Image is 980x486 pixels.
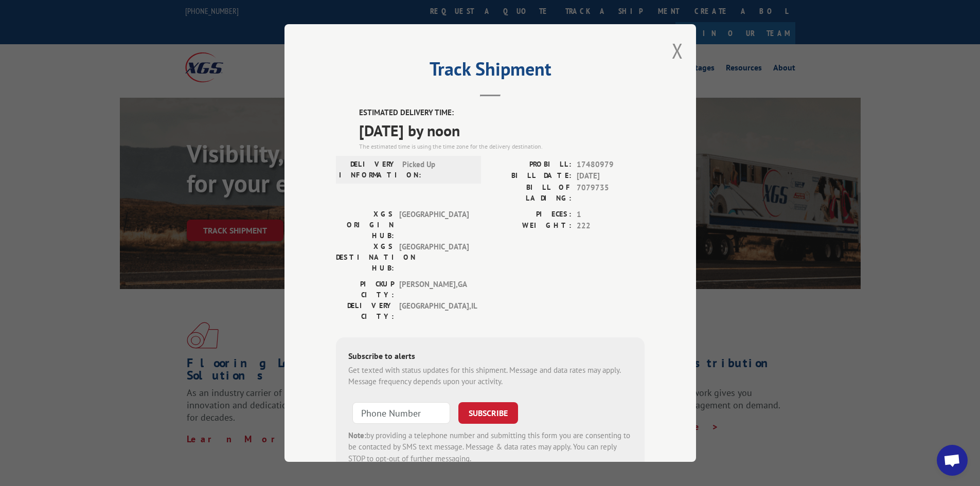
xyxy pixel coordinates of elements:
div: The estimated time is using the time zone for the delivery destination. [359,142,645,151]
label: PROBILL: [490,159,572,171]
label: DELIVERY CITY: [336,300,394,322]
span: [GEOGRAPHIC_DATA] , IL [399,300,469,322]
span: 17480979 [577,159,645,171]
span: [GEOGRAPHIC_DATA] [399,241,469,274]
span: 7079735 [577,182,645,204]
label: XGS DESTINATION HUB: [336,241,394,274]
button: SUBSCRIBE [458,402,518,424]
label: BILL OF LADING: [490,182,572,204]
label: PICKUP CITY: [336,279,394,300]
label: WEIGHT: [490,220,572,232]
strong: Note: [348,430,366,440]
button: Close modal [672,37,683,64]
div: Open chat [937,445,968,476]
label: PIECES: [490,209,572,221]
span: [DATE] [577,170,645,182]
label: DELIVERY INFORMATION: [339,159,397,181]
span: 1 [577,209,645,221]
span: Picked Up [402,159,472,181]
h2: Track Shipment [336,62,645,81]
input: Phone Number [352,402,450,424]
span: [PERSON_NAME] , GA [399,279,469,300]
label: XGS ORIGIN HUB: [336,209,394,241]
span: 222 [577,220,645,232]
div: Subscribe to alerts [348,350,632,365]
label: BILL DATE: [490,170,572,182]
div: Get texted with status updates for this shipment. Message and data rates may apply. Message frequ... [348,365,632,388]
label: ESTIMATED DELIVERY TIME: [359,107,645,119]
div: by providing a telephone number and submitting this form you are consenting to be contacted by SM... [348,430,632,465]
span: [GEOGRAPHIC_DATA] [399,209,469,241]
span: [DATE] by noon [359,119,645,142]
